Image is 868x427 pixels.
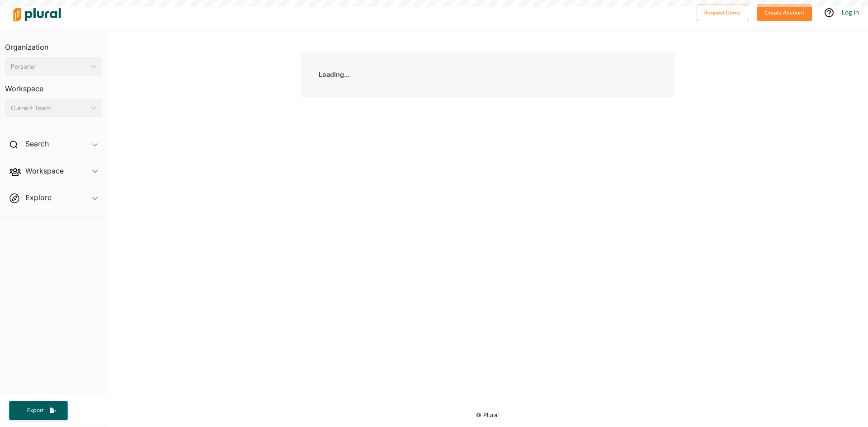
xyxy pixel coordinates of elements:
[9,401,68,420] button: Export
[5,75,102,95] h3: Workspace
[697,4,748,21] button: Request Demo
[842,8,859,16] a: Log In
[5,34,102,54] h3: Organization
[21,407,50,414] span: Export
[757,4,812,21] button: Create Account
[25,139,49,149] h2: Search
[301,52,675,97] div: Loading...
[11,62,87,71] div: Personal
[476,412,499,418] small: © Plural
[757,7,812,17] a: Create Account
[697,7,748,17] a: Request Demo
[11,103,87,113] div: Current Team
